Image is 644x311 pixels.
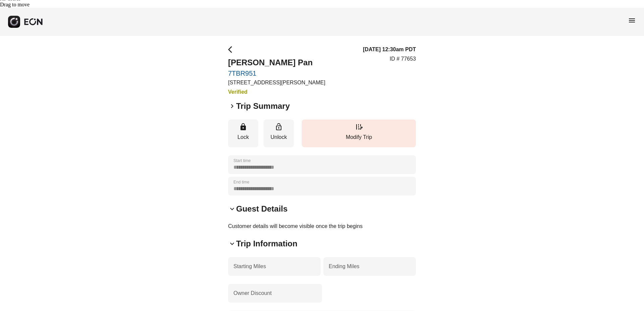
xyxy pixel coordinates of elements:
h2: [PERSON_NAME] Pan [228,57,325,68]
span: keyboard_arrow_right [228,102,236,110]
h2: Guest Details [236,204,287,214]
label: Starting Miles [233,262,266,270]
label: Ending Miles [329,262,360,270]
button: Lock [228,120,258,147]
span: lock_open [275,123,283,131]
span: lock [239,123,247,131]
h2: Trip Summary [236,101,290,111]
p: Modify Trip [305,133,413,141]
button: Modify Trip [302,120,416,147]
span: edit_road [355,123,363,131]
button: Unlock [264,120,294,147]
p: Unlock [267,133,290,141]
p: [STREET_ADDRESS][PERSON_NAME] [228,79,325,87]
a: 7TBR951 [228,69,325,77]
span: keyboard_arrow_down [228,240,236,248]
span: keyboard_arrow_down [228,205,236,213]
p: Lock [231,133,255,141]
span: arrow_back_ios [228,46,236,54]
h2: Trip Information [236,238,298,249]
p: Customer details will become visible once the trip begins [228,222,416,230]
h3: Verified [228,88,325,96]
h3: [DATE] 12:30am PDT [363,46,416,54]
span: menu [628,16,636,24]
p: ID # 77653 [390,55,416,63]
label: Owner Discount [233,289,272,297]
